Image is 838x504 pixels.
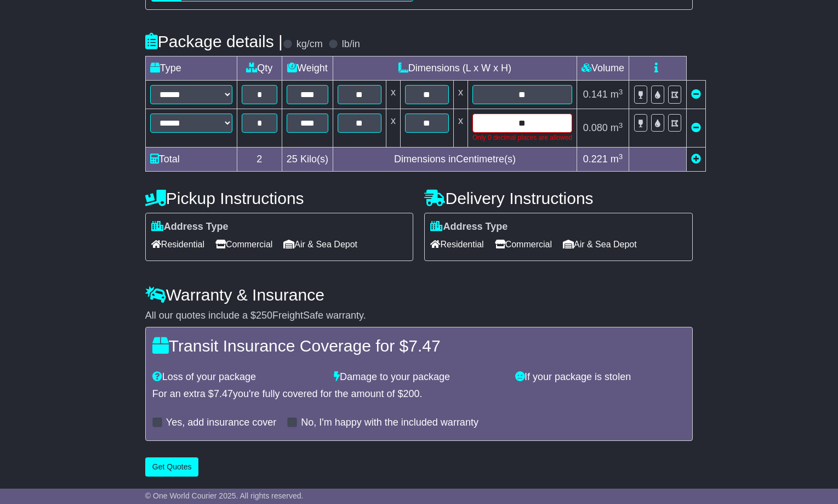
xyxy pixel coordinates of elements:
[619,121,623,129] sup: 3
[237,148,282,172] td: 2
[403,388,420,399] span: 200
[619,152,623,161] sup: 3
[583,154,608,165] span: 0.221
[691,89,701,100] a: Remove this item
[152,388,686,400] div: For an extra $ you're fully covered for the amount of $ .
[333,56,577,81] td: Dimensions (L x W x H)
[691,122,701,133] a: Remove this item
[611,122,623,133] span: m
[145,32,283,50] h4: Package details |
[430,221,508,233] label: Address Type
[282,56,333,81] td: Weight
[472,133,572,143] div: Only 0 decimal places are allowed
[147,371,328,383] div: Loss of your package
[256,310,272,321] span: 250
[495,236,552,253] span: Commercial
[563,236,637,253] span: Air & Sea Depot
[453,109,468,148] td: x
[333,148,577,172] td: Dimensions in Centimetre(s)
[214,388,233,399] span: 7.47
[145,457,199,477] button: Get Quotes
[408,337,440,355] span: 7.47
[237,56,282,81] td: Qty
[619,88,623,96] sup: 3
[301,417,478,429] label: No, I'm happy with the included warranty
[424,189,693,207] h4: Delivery Instructions
[583,89,608,100] span: 0.141
[430,236,483,253] span: Residential
[151,236,204,253] span: Residential
[283,236,357,253] span: Air & Sea Depot
[577,56,629,81] td: Volume
[611,89,623,100] span: m
[691,154,701,165] a: Add new item
[386,81,400,109] td: x
[145,56,237,81] td: Type
[583,122,608,133] span: 0.080
[386,109,400,148] td: x
[145,189,414,207] h4: Pickup Instructions
[145,148,237,172] td: Total
[151,221,229,233] label: Address Type
[453,81,468,109] td: x
[145,286,693,304] h4: Warranty & Insurance
[611,154,623,165] span: m
[328,371,510,383] div: Damage to your package
[145,491,304,500] span: © One World Courier 2025. All rights reserved.
[510,371,691,383] div: If your package is stolen
[297,38,323,50] label: kg/cm
[215,236,272,253] span: Commercial
[152,337,686,355] h4: Transit Insurance Coverage for $
[145,310,693,322] div: All our quotes include a $ FreightSafe warranty.
[166,417,276,429] label: Yes, add insurance cover
[282,148,333,172] td: Kilo(s)
[342,38,360,50] label: lb/in
[287,154,298,165] span: 25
